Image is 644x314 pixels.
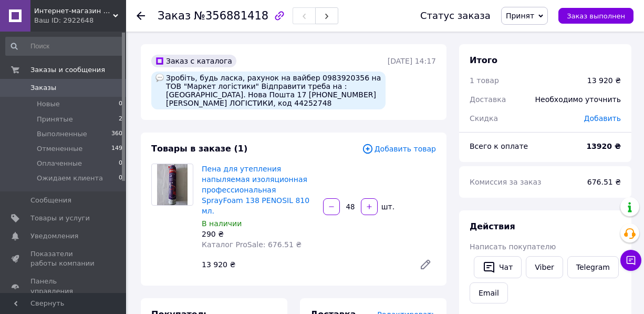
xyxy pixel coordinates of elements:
a: Пена для утепления напыляемая изоляционная профессиональная SprayFoam 138 PENOSIL 810 мл. [202,165,309,215]
span: 676.51 ₴ [587,178,621,186]
time: [DATE] 14:17 [388,57,436,65]
div: Ваш ID: 2922648 [34,16,126,25]
span: Принятые [37,115,73,124]
span: 1 товар [470,76,499,85]
div: Заказ с каталога [151,55,236,67]
span: 0 [119,99,122,109]
span: Доставка [470,95,506,104]
span: 149 [111,144,122,154]
span: Панель управления [30,277,97,296]
span: 360 [111,129,122,139]
div: Статус заказа [420,11,491,21]
div: Зробіть, будь ласка, рахунок на вайбер 0983920356 на ТОВ "Маркет логістики" Відправити треба на :... [151,72,386,109]
span: Выполненные [37,129,87,139]
span: Написать покупателю [470,242,556,251]
button: Чат с покупателем [620,250,641,271]
div: 13 920 ₴ [587,75,621,86]
span: Сообщения [30,196,71,205]
span: 0 [119,174,122,183]
div: 13 920 ₴ [198,257,411,272]
img: :speech_balloon: [155,74,164,82]
span: Итого [470,55,497,65]
span: Товары в заказе (1) [151,144,247,154]
input: Поиск [5,37,123,56]
span: Оплаченные [37,159,82,168]
span: В наличии [202,219,242,228]
button: Чат [474,256,522,278]
span: Скидка [470,114,498,123]
span: Заказ [158,9,191,22]
div: Необходимо уточнить [529,88,627,111]
img: Пена для утепления напыляемая изоляционная профессиональная SprayFoam 138 PENOSIL 810 мл. [157,164,188,205]
div: Вернуться назад [137,11,145,21]
a: Редактировать [415,254,436,275]
span: Заказы [30,83,56,93]
a: Telegram [567,256,619,278]
b: 13920 ₴ [586,142,621,150]
span: Уведомления [30,231,78,241]
span: Товары и услуги [30,214,90,223]
span: Действия [470,221,515,231]
span: Заказ выполнен [567,12,625,20]
span: Показатели работы компании [30,249,97,268]
a: Viber [526,256,563,278]
span: 0 [119,159,122,168]
span: 2 [119,115,122,124]
span: Каталог ProSale: 676.51 ₴ [202,240,302,249]
div: шт. [379,201,396,212]
span: Добавить [584,114,621,123]
span: Комиссия за заказ [470,178,542,186]
span: №356881418 [194,9,268,22]
span: Добавить товар [362,143,436,155]
button: Заказ выполнен [558,8,633,24]
div: 290 ₴ [202,229,315,239]
span: Ожидаем клиента [37,174,103,183]
span: Отмененные [37,144,82,154]
span: Принят [506,12,534,20]
span: Заказы и сообщения [30,65,105,75]
button: Email [470,282,508,303]
span: Новые [37,99,60,109]
span: Интернет-магазин материалов г.Днепр [34,6,113,16]
span: Всего к оплате [470,142,528,150]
